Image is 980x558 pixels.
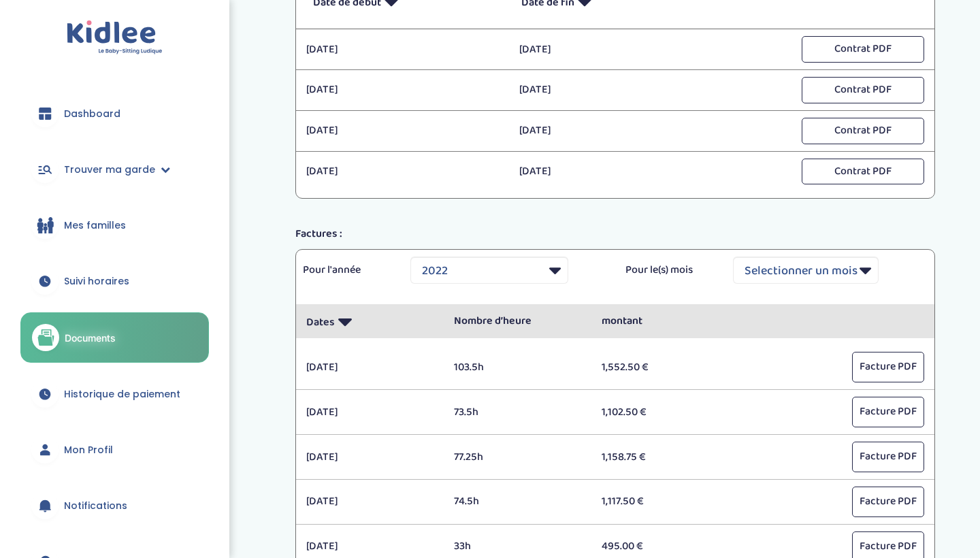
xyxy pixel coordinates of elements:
[852,442,924,472] button: Facture PDF
[852,449,924,464] a: Facture PDF
[306,449,434,465] p: [DATE]
[20,312,209,363] a: Documents
[20,257,209,306] a: Suivi horaires
[20,370,209,419] a: Historique de paiement
[67,20,163,55] img: logo.svg
[306,404,434,421] p: [DATE]
[602,538,729,555] p: 495.00 €
[64,499,127,513] span: Notifications
[852,352,924,382] button: Facture PDF
[454,538,581,555] p: 33h
[306,163,499,180] p: [DATE]
[852,359,924,374] a: Facture PDF
[852,404,924,419] a: Facture PDF
[602,404,729,421] p: 1,102.50 €
[20,201,209,250] a: Mes familles
[802,122,924,137] a: Contrat PDF
[306,122,499,139] p: [DATE]
[519,82,712,98] p: [DATE]
[602,359,729,376] p: 1,552.50 €
[64,387,180,401] span: Historique de paiement
[454,404,581,421] p: 73.5h
[454,449,581,465] p: 77.25h
[306,82,499,98] p: [DATE]
[20,425,209,474] a: Mon Profil
[285,226,945,242] div: Factures :
[64,218,126,233] span: Mes familles
[852,487,924,517] button: Facture PDF
[306,42,499,58] p: [DATE]
[625,262,713,278] p: Pour le(s) mois
[519,163,712,180] p: [DATE]
[20,89,209,138] a: Dashboard
[65,331,116,345] span: Documents
[64,107,120,121] span: Dashboard
[802,159,924,185] button: Contrat PDF
[519,122,712,139] p: [DATE]
[602,313,729,329] p: montant
[64,443,113,457] span: Mon Profil
[602,493,729,510] p: 1,117.50 €
[306,305,434,338] p: Dates
[852,538,924,553] a: Facture PDF
[306,493,434,510] p: [DATE]
[454,313,581,329] p: Nombre d’heure
[306,359,434,376] p: [DATE]
[802,163,924,178] a: Contrat PDF
[802,118,924,144] button: Contrat PDF
[454,359,581,376] p: 103.5h
[454,493,581,510] p: 74.5h
[64,163,155,177] span: Trouver ma garde
[20,481,209,530] a: Notifications
[802,42,924,56] a: Contrat PDF
[64,274,129,289] span: Suivi horaires
[306,538,434,555] p: [DATE]
[802,77,924,103] button: Contrat PDF
[303,262,390,278] p: Pour l'année
[802,82,924,97] a: Contrat PDF
[519,42,712,58] p: [DATE]
[852,397,924,427] button: Facture PDF
[20,145,209,194] a: Trouver ma garde
[602,449,729,465] p: 1,158.75 €
[802,36,924,63] button: Contrat PDF
[852,494,924,509] a: Facture PDF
